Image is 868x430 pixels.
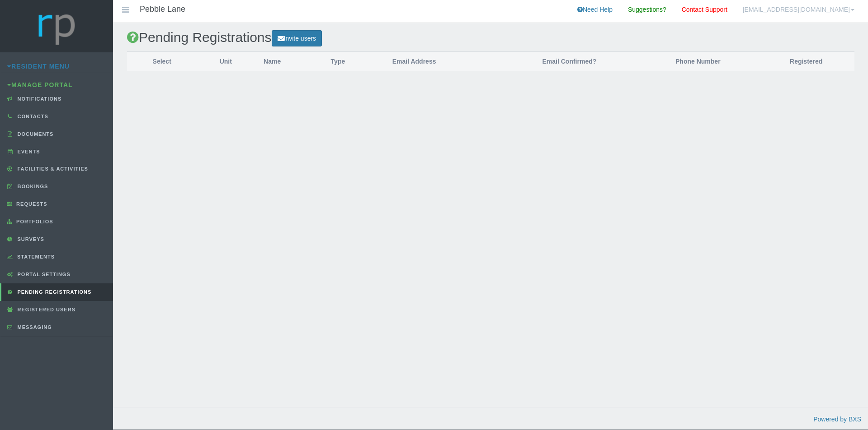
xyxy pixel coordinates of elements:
[15,166,88,171] span: Facilities & Activities
[15,289,92,295] span: Pending Registrations
[15,96,62,102] span: Notifications
[501,52,638,71] th: Email Confirmed?
[7,63,70,70] a: Resident Menu
[140,5,185,14] h4: Pebble Lane
[197,52,255,71] th: Unit
[15,307,75,312] span: Registered Users
[322,52,383,71] th: Type
[15,184,48,189] span: Bookings
[127,30,854,46] h2: Pending Registrations
[15,236,44,242] span: Surveys
[255,52,321,71] th: Name
[758,52,854,71] th: Registered
[638,52,758,71] th: Phone Number
[7,81,73,88] a: Manage Portal
[15,114,48,119] span: Contacts
[15,254,55,259] span: Statements
[15,272,71,277] span: Portal Settings
[15,324,52,330] span: Messaging
[14,201,47,207] span: Requests
[272,30,322,47] a: Invite users
[15,131,54,137] span: Documents
[813,416,861,423] a: Powered by BXS
[127,52,197,71] th: Select
[14,219,53,224] span: Portfolios
[383,52,501,71] th: Email Address
[15,149,40,154] span: Events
